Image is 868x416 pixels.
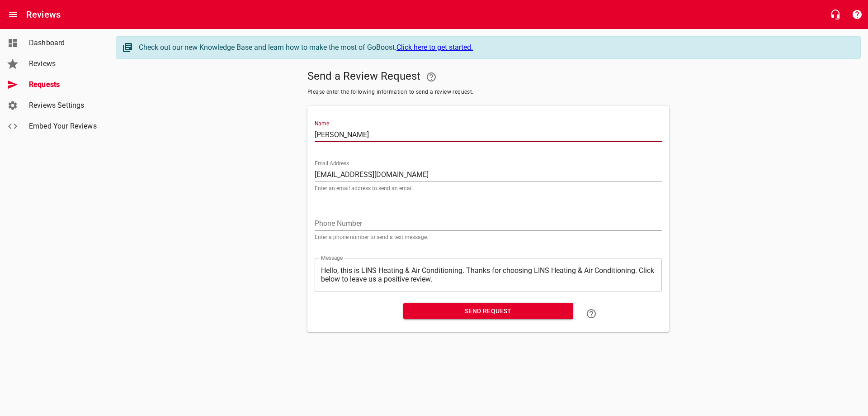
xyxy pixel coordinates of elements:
[321,266,656,283] textarea: Hello, this is LINS Heating & Air Conditioning. Thanks for choosing LINS Heating & Air Conditioni...
[396,43,473,52] a: Click here to get started.
[315,186,662,191] p: Enter an email address to send an email.
[580,303,602,325] a: Learn how to "Send a Review Request"
[403,303,573,320] button: Send Request
[315,161,349,166] label: Email Address
[29,58,98,69] span: Reviews
[139,42,851,53] div: Check out our new Knowledge Base and learn how to make the most of GoBoost.
[420,66,442,88] a: Your Google or Facebook account must be connected to "Send a Review Request"
[2,4,24,25] button: Open drawer
[29,121,98,132] span: Embed Your Reviews
[29,38,98,48] span: Dashboard
[410,306,566,317] span: Send Request
[307,66,669,88] h5: Send a Review Request
[846,4,868,25] button: Support Portal
[315,234,662,240] p: Enter a phone number to send a text message.
[26,7,61,22] h6: Reviews
[825,4,846,25] button: Live Chat
[315,121,329,126] label: Name
[29,100,98,111] span: Reviews Settings
[307,88,669,97] span: Please enter the following information to send a review request.
[29,79,98,90] span: Requests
